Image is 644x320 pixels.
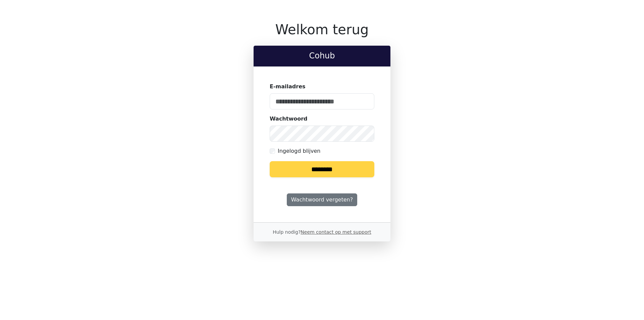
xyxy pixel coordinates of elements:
[254,21,390,38] h1: Welkom terug
[301,229,371,235] a: Neem contact op met support
[270,115,308,123] label: Wachtwoord
[259,51,385,61] h2: Cohub
[273,229,371,235] small: Hulp nodig?
[270,83,306,91] label: E-mailadres
[287,193,357,206] a: Wachtwoord vergeten?
[278,147,320,155] label: Ingelogd blijven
